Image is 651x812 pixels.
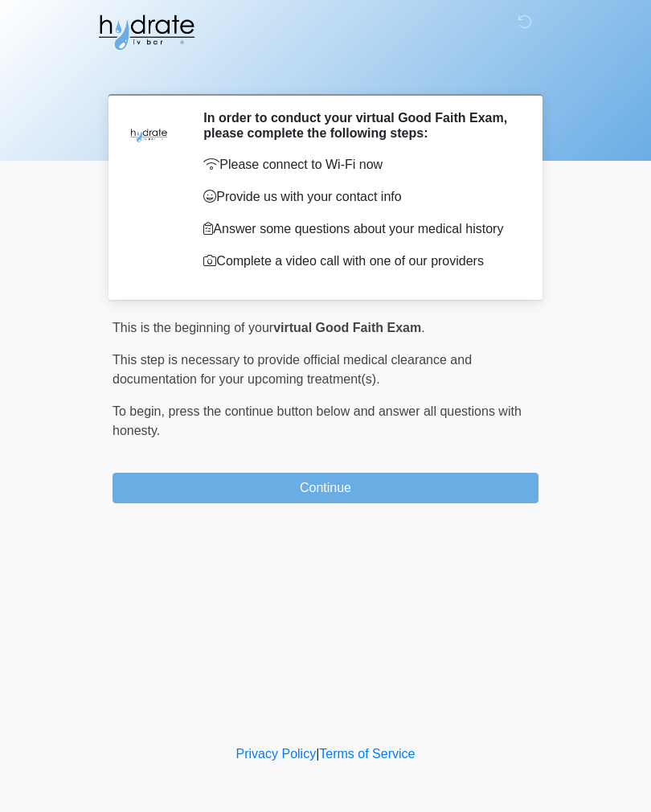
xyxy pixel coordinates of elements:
[113,473,538,503] button: Continue
[421,321,424,334] span: .
[203,219,514,239] p: Answer some questions about your medical history
[125,110,173,158] img: Agent Avatar
[236,747,317,761] a: Privacy Policy
[319,747,415,761] a: Terms of Service
[113,321,273,334] span: This is the beginning of your
[113,404,168,418] span: To begin,
[316,747,319,761] a: |
[203,155,514,174] p: Please connect to Wi-Fi now
[203,110,514,141] h2: In order to conduct your virtual Good Faith Exam, please complete the following steps:
[113,353,472,386] span: This step is necessary to provide official medical clearance and documentation for your upcoming ...
[113,404,522,437] span: press the continue button below and answer all questions with honesty.
[203,187,514,207] p: Provide us with your contact info
[96,12,196,52] img: Hydrate IV Bar - Fort Collins Logo
[100,58,551,88] h1: ‎ ‎ ‎
[203,252,514,271] p: Complete a video call with one of our providers
[273,321,421,334] strong: virtual Good Faith Exam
